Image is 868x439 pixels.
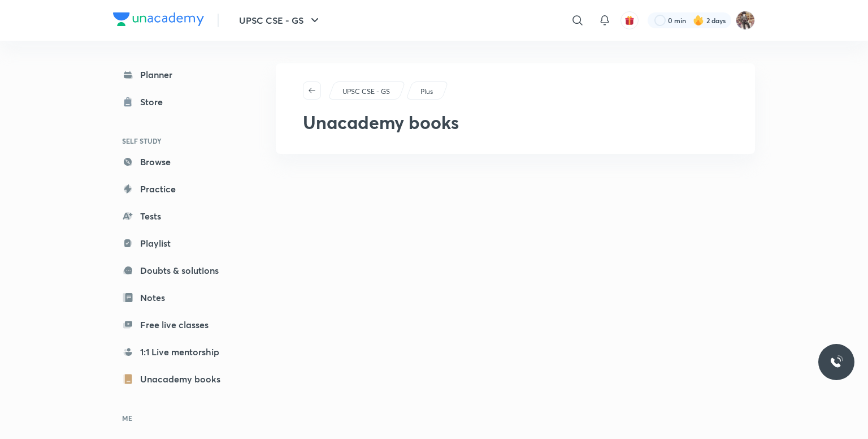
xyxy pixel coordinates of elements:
[113,368,244,390] a: Unacademy books
[113,408,244,428] h6: ME
[113,341,244,363] a: 1:1 Live mentorship
[113,205,244,227] a: Tests
[113,178,244,200] a: Practice
[419,87,435,97] a: Plus
[140,95,170,109] div: Store
[420,87,433,97] p: Plus
[113,12,204,26] img: Company Logo
[341,87,392,97] a: UPSC CSE - GS
[113,313,244,336] a: Free live classes
[113,150,244,173] a: Browse
[113,12,204,29] a: Company Logo
[113,63,244,86] a: Planner
[113,286,244,309] a: Notes
[232,9,328,32] button: UPSC CSE - GS
[342,87,390,97] p: UPSC CSE - GS
[113,91,244,113] a: Store
[113,259,244,282] a: Doubts & solutions
[624,15,635,25] img: avatar
[620,11,639,29] button: avatar
[736,11,755,30] img: SRINATH MODINI
[113,131,244,150] h6: SELF STUDY
[113,232,244,255] a: Playlist
[303,109,728,136] h2: Unacademy books
[830,355,843,369] img: ttu
[693,15,704,26] img: streak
